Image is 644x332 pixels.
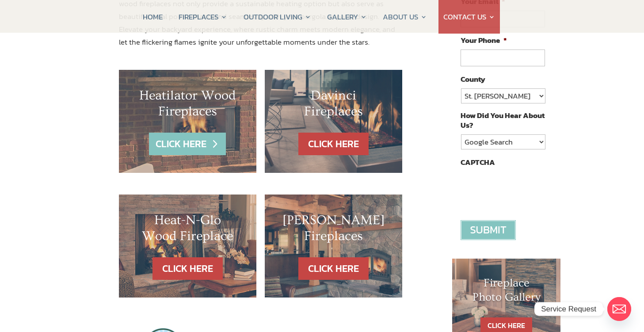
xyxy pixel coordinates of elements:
[137,212,239,248] h2: Heat-N-Glo Wood Fireplace
[152,257,223,280] a: CLICK HERE
[149,133,226,155] a: CLICK HERE
[461,220,516,240] input: Submit
[470,276,543,308] h1: Fireplace Photo Gallery
[461,157,495,167] label: CAPTCHA
[461,172,595,206] iframe: reCAPTCHA
[137,88,239,124] h2: Heatilator Wood Fireplaces
[461,35,507,45] label: Your Phone
[298,257,369,280] a: CLICK HERE
[298,133,369,155] a: CLICK HERE
[607,297,631,321] a: Email
[282,88,385,124] h2: Davinci Fireplaces
[461,111,545,130] label: How Did You Hear About Us?
[461,74,485,84] label: County
[282,212,385,248] h2: [PERSON_NAME] Fireplaces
